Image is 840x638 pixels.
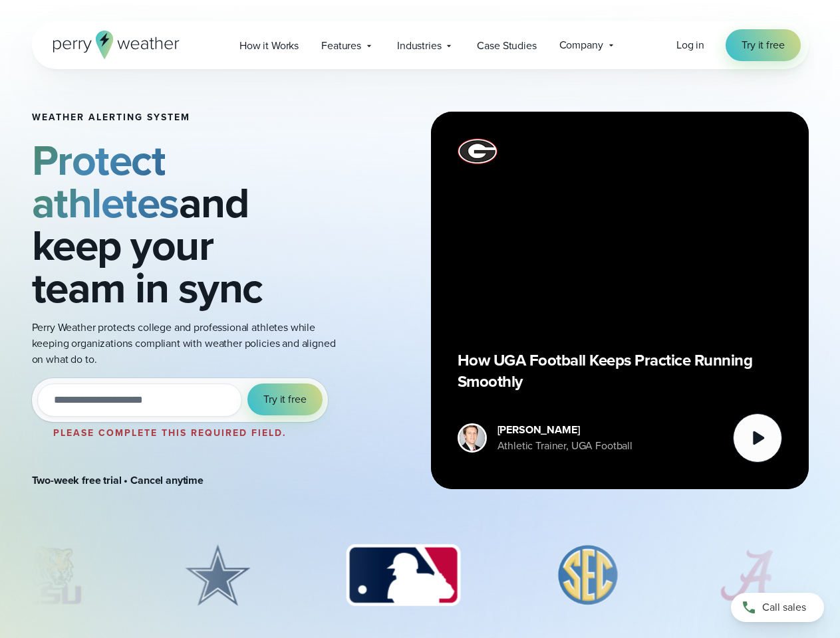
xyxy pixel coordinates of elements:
[333,542,473,609] img: MLB.svg
[3,542,102,609] div: 1 of 8
[397,38,441,54] span: Industries
[53,426,287,440] label: Please complete this required field.
[704,542,791,609] img: University-of-Alabama.svg
[742,37,784,53] span: Try it free
[32,129,179,234] strong: Protect athletes
[731,593,824,622] a: Call sales
[466,32,547,59] a: Case Studies
[497,422,632,438] div: [PERSON_NAME]
[537,542,640,609] div: 4 of 8
[762,599,806,615] span: Call sales
[32,139,343,309] h2: and keep your team in sync
[497,438,632,454] div: Athletic Trainer, UGA Football
[676,37,704,53] span: Log in
[263,391,306,407] span: Try it free
[321,38,361,54] span: Features
[166,542,269,609] div: 2 of 8
[559,37,603,53] span: Company
[704,542,791,609] div: 5 of 8
[239,38,299,54] span: How it Works
[166,542,269,609] img: %E2%9C%85-Dallas-Cowboys.svg
[477,38,536,54] span: Case Studies
[32,112,343,123] h1: Weather Alerting System
[32,473,204,488] strong: Two-week free trial • Cancel anytime
[3,542,102,609] img: Louisiana-State-University.svg
[458,350,782,392] p: How UGA Football Keeps Practice Running Smoothly
[726,29,800,61] a: Try it free
[32,542,809,615] div: slideshow
[32,320,343,368] p: Perry Weather protects college and professional athletes while keeping organizations compliant wi...
[676,37,704,53] a: Log in
[247,383,322,415] button: Try it free
[537,542,640,609] img: %E2%9C%85-SEC.svg
[333,542,473,609] div: 3 of 8
[228,32,310,59] a: How it Works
